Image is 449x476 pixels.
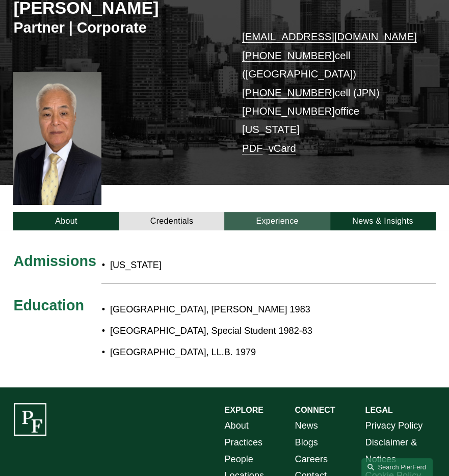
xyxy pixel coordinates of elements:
a: News & Insights [330,212,436,230]
a: PDF [242,143,262,154]
a: [EMAIL_ADDRESS][DOMAIN_NAME] [242,31,417,42]
a: About [225,417,249,434]
a: Disclaimer & Notices [365,434,436,467]
a: Search this site [361,458,433,476]
a: Careers [295,451,328,468]
strong: CONNECT [295,406,335,414]
p: [GEOGRAPHIC_DATA], [PERSON_NAME] 1983 [110,301,383,318]
a: Privacy Policy [365,417,423,434]
a: Practices [225,434,262,451]
span: Admissions [13,253,96,269]
a: Blogs [295,434,318,451]
a: [PHONE_NUMBER] [242,50,335,61]
a: People [225,451,253,468]
h3: Partner | Corporate [13,19,224,37]
p: [GEOGRAPHIC_DATA], LL.B. 1979 [110,344,383,361]
span: Education [13,297,84,313]
strong: EXPLORE [225,406,263,414]
a: [PHONE_NUMBER] [242,105,335,117]
a: About [13,212,119,230]
a: [PHONE_NUMBER] [242,87,335,98]
a: Experience [224,212,330,230]
strong: LEGAL [365,406,393,414]
a: Credentials [119,212,224,230]
a: News [295,417,318,434]
p: cell ([GEOGRAPHIC_DATA]) cell (JPN) office [US_STATE] – [242,28,418,157]
p: [GEOGRAPHIC_DATA], Special Student 1982-83 [110,323,383,339]
a: vCard [269,143,296,154]
p: [US_STATE] [110,257,260,274]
